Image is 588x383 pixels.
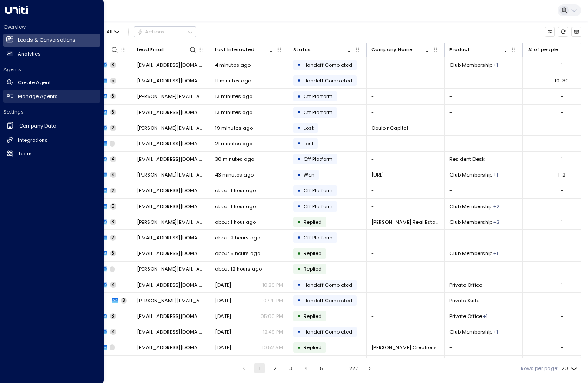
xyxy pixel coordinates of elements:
div: - [561,297,563,304]
div: • [297,137,301,149]
span: claimmanager.ai [371,171,384,178]
div: 1 [561,156,563,163]
span: adriana@glowlinesisters.com [137,297,205,304]
span: kethalak@gmail.com [137,156,205,163]
span: about 2 hours ago [215,234,260,241]
span: 2 [110,235,116,241]
span: Replied [304,313,322,320]
div: • [297,106,301,118]
td: - [445,230,523,245]
div: Actions [137,29,165,35]
span: 4 [110,282,116,288]
span: Handoff Completed [304,282,352,288]
div: • [297,185,301,196]
div: 20 [562,363,579,374]
td: - [445,73,523,88]
span: Couloir Capital [371,124,408,131]
h2: Analytics [18,50,41,58]
div: Product [449,46,470,54]
span: 2 [110,188,116,194]
span: Won [304,171,314,178]
td: - [367,183,445,198]
div: - [561,124,563,131]
td: - [445,340,523,355]
span: 3 [110,93,116,99]
span: 4 [110,329,116,335]
span: about 5 hours ago [215,250,260,257]
div: 10-30 [555,77,569,84]
span: Private Suite [449,297,479,304]
td: - [367,230,445,245]
span: Yesterday [215,344,231,351]
span: Off Platform [304,203,333,210]
span: mjdelgadove@gmail.com [137,313,205,320]
div: • [297,153,301,165]
button: Go to page 5 [316,363,327,373]
div: 1 [561,203,563,210]
div: Product [449,46,509,54]
span: Club Membership [449,250,492,257]
div: • [297,91,301,102]
button: page 1 [254,363,265,373]
span: maceyjcarson@gmail.com [137,62,205,69]
span: 13 minutes ago [215,109,252,116]
div: … [332,363,342,373]
h2: Integrations [18,137,48,144]
h2: Agents [3,66,100,73]
td: - [367,136,445,151]
div: Last Interacted [215,46,254,54]
td: - [367,277,445,292]
td: - [445,262,523,277]
td: - [445,89,523,104]
p: 10:52 AM [262,344,283,351]
span: Handoff Completed [304,62,352,69]
span: bobby@bobbywolfrealestate.com [137,219,205,226]
span: Private Office [449,282,482,288]
p: 07:41 PM [263,297,283,304]
span: Replied [304,250,322,257]
div: Resident Desk [483,313,488,320]
span: 2 [110,125,116,131]
button: Go to page 227 [347,363,360,373]
td: - [367,105,445,120]
button: Go to next page [364,363,375,373]
span: travis@couloir-capital.com [137,124,205,131]
div: • [297,75,301,86]
td: - [367,293,445,308]
span: 1 [110,141,115,147]
div: • [297,248,301,259]
span: 3 [110,109,116,115]
div: - [561,187,563,194]
span: Yesterday [215,297,231,304]
td: - [367,308,445,324]
label: Rows per page: [521,365,558,372]
div: • [297,232,301,243]
span: about 1 hour ago [215,203,256,210]
a: Leads & Conversations [3,34,100,47]
div: - [561,265,563,272]
h2: Overview [3,23,100,30]
div: - [561,234,563,241]
a: Manage Agents [3,90,100,103]
div: Lead Email [137,46,197,54]
span: 30 minutes ago [215,156,254,163]
td: - [367,246,445,261]
span: katemontgomery913@gmail.com [137,282,205,288]
span: Bobby Wolf Real Estate [371,219,439,226]
span: Private Office [449,313,482,320]
span: Lost [304,124,314,131]
span: about 1 hour ago [215,187,256,194]
div: Last Interacted [215,46,275,54]
div: # of people [528,46,558,54]
div: - [561,93,563,100]
div: • [297,279,301,291]
a: Create Agent [3,76,100,89]
div: Private Office,Resident Desk [493,203,499,210]
span: dawnlagray@gmail.com [137,344,205,351]
span: Resident Desk [449,156,485,163]
span: 19 minutes ago [215,124,253,131]
span: 4 minutes ago [215,62,251,69]
div: Resident Desk [493,250,498,257]
p: 05:00 PM [261,313,283,320]
td: - [367,152,445,167]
